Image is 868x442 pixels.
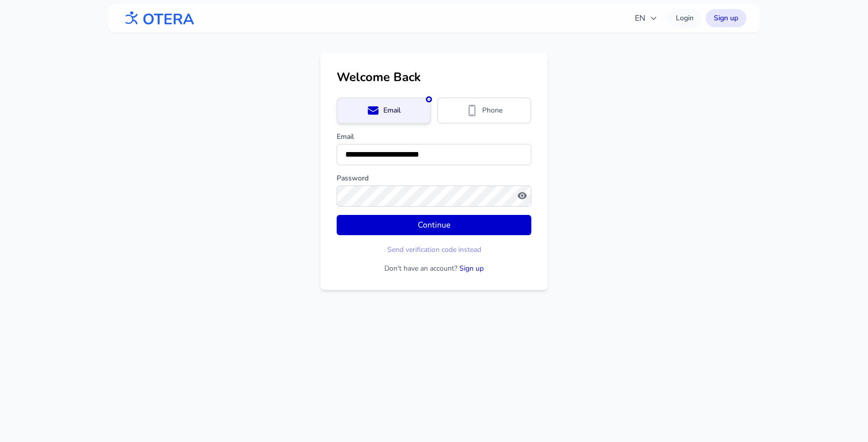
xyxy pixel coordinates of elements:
span: Email [383,105,401,116]
label: Email [337,132,531,142]
p: Don't have an account? [337,264,531,274]
a: Sign up [706,9,746,27]
a: Sign up [459,264,484,273]
span: Phone [482,105,502,116]
button: Continue [337,215,531,235]
label: Password [337,173,531,183]
button: EN [629,8,664,28]
h1: Welcome Back [337,69,531,85]
span: EN [635,12,658,24]
img: OTERA logo [122,7,195,30]
a: Login [668,9,702,27]
button: Send verification code instead [387,245,481,255]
